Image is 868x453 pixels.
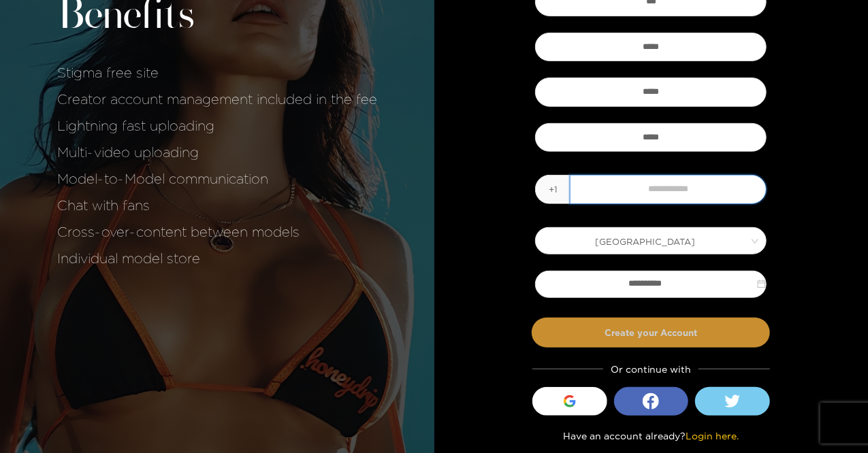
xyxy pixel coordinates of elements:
li: Chat with fans [57,197,377,213]
button: Create your Account [532,318,770,348]
span: United States of America [536,231,766,250]
p: Have an account already? [563,429,739,443]
li: Creator account management included in the fee [57,90,377,107]
li: Model-to-Model communication [57,170,377,186]
div: Or continue with [532,361,770,377]
li: Lightning fast uploading [57,117,377,133]
button: +1 [536,178,570,200]
li: Individual model store [57,250,377,266]
li: Stigma free site [57,64,377,80]
a: Login here. [686,431,739,441]
li: Cross-over-content between models [57,223,377,239]
span: +1 [549,182,558,196]
li: Multi-video uploading [57,144,377,160]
